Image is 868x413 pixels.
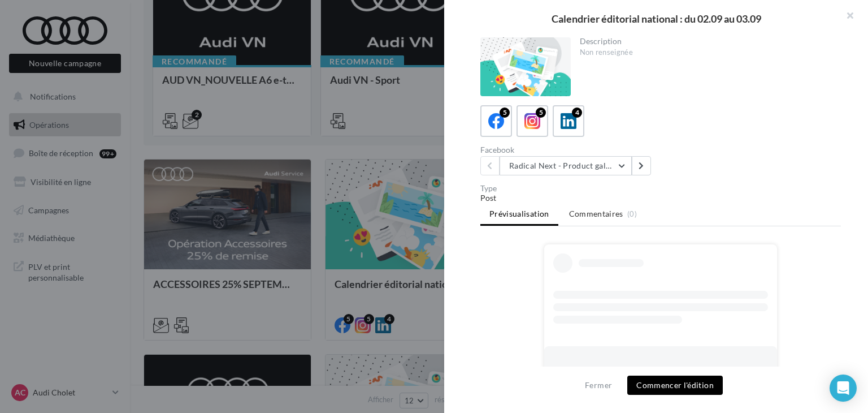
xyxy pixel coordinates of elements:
[830,375,857,402] div: Open Intercom Messenger
[480,192,841,204] div: Post
[480,146,656,154] div: Facebook
[627,376,723,395] button: Commencer l'édition
[580,37,832,45] div: Description
[569,208,623,220] span: Commentaires
[580,378,617,392] button: Fermer
[627,209,637,218] span: (0)
[580,48,832,58] div: Non renseignée
[500,107,510,118] div: 5
[572,107,582,118] div: 4
[500,156,632,175] button: Radical Next - Product gallery
[480,184,841,192] div: Type
[536,107,546,118] div: 5
[462,14,850,24] div: Calendrier éditorial national : du 02.09 au 03.09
